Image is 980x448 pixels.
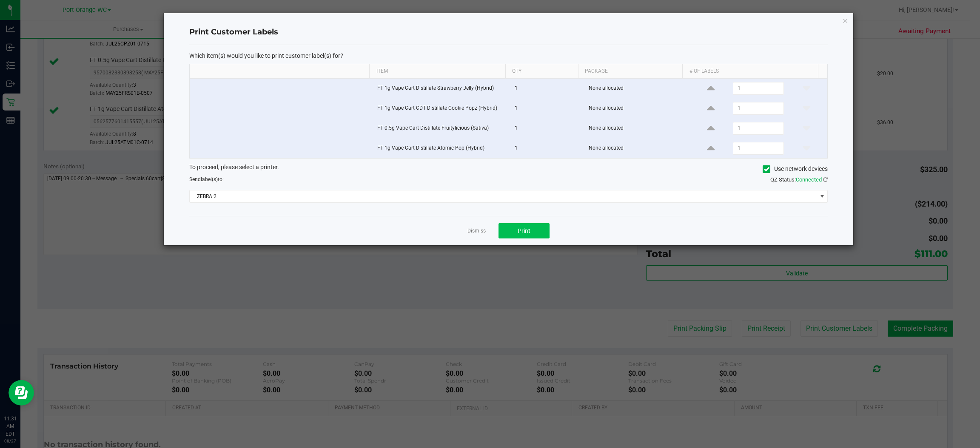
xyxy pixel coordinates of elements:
[499,223,550,238] button: Print
[510,139,584,158] td: 1
[584,99,689,119] td: None allocated
[369,64,505,79] th: Item
[578,64,682,79] th: Package
[584,139,689,158] td: None allocated
[372,139,510,158] td: FT 1g Vape Cart Distillate Atomic Pop (Hybrid)
[467,227,486,235] a: Dismiss
[770,176,828,183] span: QZ Status:
[189,176,224,182] span: Send to:
[201,176,218,182] span: label(s)
[372,79,510,99] td: FT 1g Vape Cart Distillate Strawberry Jelly (Hybrid)
[763,164,828,173] label: Use network devices
[518,227,530,234] span: Print
[189,52,828,60] p: Which item(s) would you like to print customer label(s) for?
[505,64,578,79] th: Qty
[584,119,689,139] td: None allocated
[372,119,510,139] td: FT 0.5g Vape Cart Distillate Fruitylicious (Sativa)
[9,380,34,405] iframe: Resource center
[584,79,689,99] td: None allocated
[183,163,834,176] div: To proceed, please select a printer.
[510,119,584,139] td: 1
[682,64,818,79] th: # of labels
[510,99,584,119] td: 1
[796,176,822,183] span: Connected
[190,190,817,202] span: ZEBRA 2
[189,27,828,38] h4: Print Customer Labels
[372,99,510,119] td: FT 1g Vape Cart CDT Distillate Cookie Popz (Hybrid)
[510,79,584,99] td: 1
